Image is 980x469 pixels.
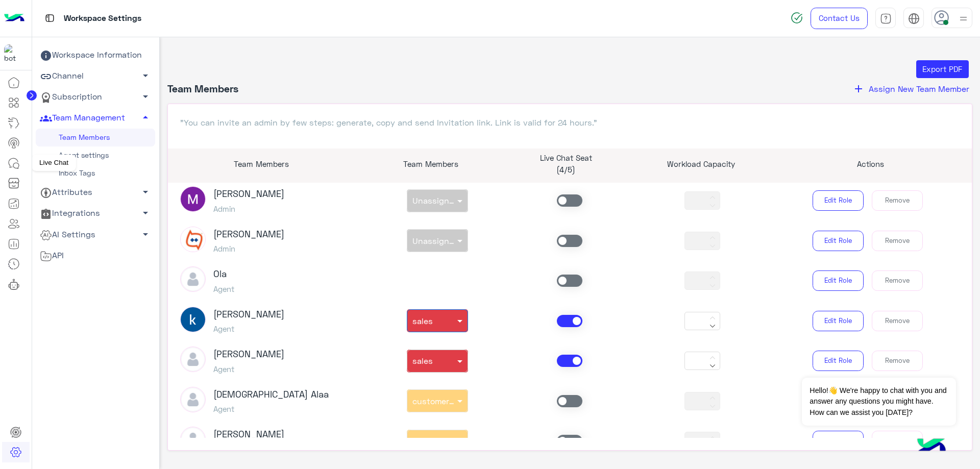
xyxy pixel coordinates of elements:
a: AI Settings [36,224,155,245]
span: arrow_drop_down [139,186,152,198]
p: Team Members [168,158,356,170]
button: Remove [872,270,923,291]
div: Live Chat [32,155,76,171]
a: Integrations [36,203,155,224]
img: 713415422032625 [4,44,22,63]
button: Remove [872,351,923,371]
p: Live Chat Seat [506,152,626,164]
a: Attributes [36,182,155,203]
p: (4/5) [506,164,626,176]
h3: [PERSON_NAME] [213,229,284,240]
button: Export PDF [916,60,969,79]
h3: [PERSON_NAME] [213,309,284,320]
p: Team Members [371,158,491,170]
button: Remove [872,231,923,251]
img: picture [180,227,206,252]
button: Remove [872,190,923,211]
img: Logo [4,8,24,29]
button: addAssign New Team Member [849,82,972,95]
img: tab [43,12,56,24]
span: arrow_drop_up [139,111,152,124]
span: arrow_drop_down [139,90,152,103]
img: ACg8ocLda9S1SCvSr9VZ3JuqfRZCF8keLUnoALKb60wZ1a7xKw44Jw=s96-c [180,186,206,212]
img: tab [880,13,892,24]
h3: [PERSON_NAME] [213,349,284,360]
h5: Agent [213,324,284,333]
a: Channel [36,66,155,87]
h5: Admin [213,244,284,253]
button: Edit Role [813,351,864,371]
h4: Team Members [167,82,238,95]
a: Team Members [36,129,155,146]
span: sales [412,316,433,326]
span: Export PDF [922,64,962,73]
span: Assign New Team Member [869,84,969,93]
img: spinner [791,12,803,24]
button: Edit Role [813,270,864,291]
img: defaultAdmin.png [180,427,206,452]
a: Subscription [36,87,155,108]
button: Edit Role [813,190,864,211]
button: Edit Role [813,231,864,251]
span: Hello!👋 We're happy to chat with you and answer any questions you might have. How can we assist y... [802,378,955,426]
img: defaultAdmin.png [180,347,206,372]
img: tab [908,13,920,24]
a: Inbox Tags [36,164,155,182]
a: Agent settings [36,146,155,164]
p: "You can invite an admin by few steps: generate, copy and send Invitation link. Link is valid for... [180,116,960,129]
img: hulul-logo.png [914,428,949,464]
span: arrow_drop_down [139,207,152,219]
span: arrow_drop_down [139,228,152,240]
span: arrow_drop_down [139,69,152,82]
a: API [36,245,155,266]
h5: Agent [213,284,234,293]
img: defaultAdmin.png [180,387,206,412]
button: Edit Role [813,311,864,331]
h3: [DEMOGRAPHIC_DATA] alaa [213,389,329,400]
button: Remove [872,431,923,451]
p: Actions [776,158,964,170]
button: Remove [872,311,923,331]
p: Workspace Settings [64,12,141,26]
h3: ola [213,268,234,280]
a: Workspace Information [36,45,155,66]
h5: Agent [213,364,284,374]
i: add [852,83,865,95]
p: Workload Capacity [641,158,761,170]
a: tab [875,8,896,29]
h3: [PERSON_NAME] [213,188,284,200]
a: Contact Us [811,8,868,29]
h3: [PERSON_NAME] [213,429,284,440]
img: defaultAdmin.png [180,266,206,292]
span: API [40,249,64,262]
a: Team Management [36,108,155,129]
h5: Admin [213,204,284,213]
img: profile [957,12,970,25]
h5: Agent [213,404,329,413]
button: Edit Role [813,431,864,451]
img: ACg8ocJgZrH2hNVmQ3Xh4ROP4VqwmVODDK370JLJ8G7KijOnTKt7Mg=s96-c [180,307,206,332]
